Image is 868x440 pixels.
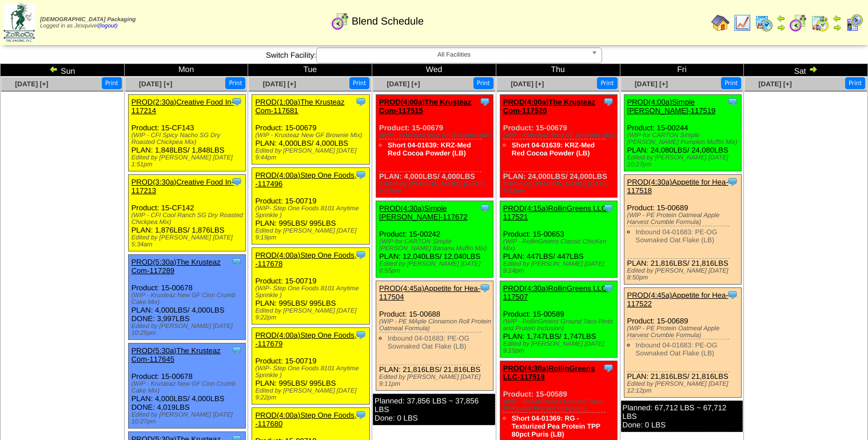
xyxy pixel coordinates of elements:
[255,171,356,188] a: PROD(4:00a)Step One Foods, -117496
[255,307,369,321] div: Edited by [PERSON_NAME] [DATE] 9:22pm
[627,267,741,281] div: Edited by [PERSON_NAME] [DATE] 8:50pm
[627,132,741,146] div: (WIP-for CARTON Simple [PERSON_NAME] Pumpkin Muffin Mix)
[3,3,35,42] img: zoroco-logo-small.webp
[355,249,367,261] img: Tooltip
[132,154,245,168] div: Edited by [PERSON_NAME] [DATE] 1:51pm
[98,23,118,29] a: (logout)
[624,175,741,285] div: Product: 15-00689 PLAN: 21,816LBS / 21,816LBS
[503,364,595,381] a: PROD(4:30a)RollinGreens LLC-117516
[503,238,617,252] div: (WIP - RollinGreens Classic ChicKen Mix)
[128,95,245,171] div: Product: 15-CF143 PLAN: 1,848LBS / 1,848LBS
[139,80,172,88] a: [DATE] [+]
[503,284,610,301] a: PROD(4:30a)RollinGreens LLC-117507
[503,181,617,194] div: Edited by [PERSON_NAME] [DATE] 9:11pm
[321,48,587,62] span: All Facilities
[387,80,420,88] a: [DATE] [+]
[727,289,738,301] img: Tooltip
[255,132,369,139] div: (WIP - Krusteaz New GF Brownie Mix)
[379,204,468,221] a: PROD(4:30a)Simple [PERSON_NAME]-117672
[777,23,786,32] img: arrowright.gif
[479,202,491,214] img: Tooltip
[124,64,248,77] td: Mon
[603,202,614,214] img: Tooltip
[635,80,668,88] a: [DATE] [+]
[479,282,491,294] img: Tooltip
[845,14,863,32] img: calendarcustomer.gif
[132,212,245,226] div: (WIP - CFI Cool Ranch SG Dry Roasted Chickpea Mix)
[376,201,493,278] div: Product: 15-00242 PLAN: 12,040LBS / 12,040LBS
[1,64,125,77] td: Sun
[503,204,610,221] a: PROD(4:15a)RollinGreens LLC-117521
[727,176,738,187] img: Tooltip
[15,80,48,88] a: [DATE] [+]
[376,95,493,198] div: Product: 15-00679 PLAN: 4,000LBS / 4,000LBS
[255,387,369,401] div: Edited by [PERSON_NAME] [DATE] 9:22pm
[627,178,728,195] a: PROD(4:30a)Appetite for Hea-117518
[500,201,617,278] div: Product: 15-00653 PLAN: 447LBS / 447LBS
[627,325,741,339] div: (WIP - PE Protein Oatmeal Apple Harvest Crumble Formula)
[500,95,617,198] div: Product: 15-00679 PLAN: 24,000LBS / 24,000LBS
[128,255,245,340] div: Product: 15-00678 PLAN: 4,000LBS / 4,000LBS DONE: 3,997LBS
[255,147,369,161] div: Edited by [PERSON_NAME] [DATE] 9:44pm
[128,175,245,251] div: Product: 15-CF142 PLAN: 1,876LBS / 1,876LBS
[620,64,744,77] td: Fri
[833,23,842,32] img: arrowright.gif
[132,323,245,337] div: Edited by [PERSON_NAME] [DATE] 10:25pm
[132,178,234,195] a: PROD(3:30a)Creative Food In-117213
[355,169,367,181] img: Tooltip
[388,334,469,350] a: Inbound 04-01683: PE-OG Sownaked Oat Flake (LB)
[49,65,58,74] img: arrowleft.gif
[355,329,367,341] img: Tooltip
[811,14,829,32] img: calendarinout.gif
[388,141,471,157] a: Short 04-01639: KRZ-Med Red Cocoa Powder (LB)
[255,205,369,219] div: (WIP- Step One Foods 8101 Anytime Sprinkle )
[379,374,493,387] div: Edited by [PERSON_NAME] [DATE] 9:11pm
[255,331,356,348] a: PROD(4:00a)Step One Foods, -117679
[231,176,242,187] img: Tooltip
[636,228,718,244] a: Inbound 04-01683: PE-OG Sownaked Oat Flake (LB)
[252,248,369,325] div: Product: 15-00719 PLAN: 995LBS / 995LBS
[255,365,369,379] div: (WIP- Step One Foods 8101 Anytime Sprinkle )
[132,292,245,306] div: (WIP - Krusteaz New GF Cinn Crumb Cake Mix)
[809,65,818,74] img: arrowright.gif
[503,261,617,274] div: Edited by [PERSON_NAME] [DATE] 9:14pm
[379,318,493,332] div: (WIP - PE MAple Cinnamon Roll Protein Oatmeal Formula)
[132,411,245,425] div: Edited by [PERSON_NAME] [DATE] 10:27pm
[379,261,493,274] div: Edited by [PERSON_NAME] [DATE] 8:55pm
[503,341,617,354] div: Edited by [PERSON_NAME] [DATE] 9:15pm
[132,346,221,363] a: PROD(5:30a)The Krusteaz Com-117645
[252,95,369,165] div: Product: 15-00679 PLAN: 4,000LBS / 4,000LBS
[624,95,741,171] div: Product: 15-00244 PLAN: 24,080LBS / 24,080LBS
[132,98,234,115] a: PROD(2:30a)Creative Food In-117214
[379,238,493,252] div: (WIP-for CARTON Simple [PERSON_NAME] Banana Muffin Mix)
[263,80,296,88] a: [DATE] [+]
[255,98,344,115] a: PROD(1:00a)The Krusteaz Com-117681
[503,98,595,115] a: PROD(4:00a)The Krusteaz Com-117520
[721,77,741,89] button: Print
[627,212,741,226] div: (WIP - PE Protein Oatmeal Apple Harvest Crumble Formula)
[621,401,743,432] div: Planned: 67,712 LBS ~ 67,712 LBS Done: 0 LBS
[255,251,356,268] a: PROD(4:00a)Step One Foods, -117678
[255,285,369,299] div: (WIP- Step One Foods 8101 Anytime Sprinkle )
[711,14,730,32] img: home.gif
[503,318,617,332] div: (WIP - RollinGreens Ground Taco Pinto and Protein Inclusion)
[603,282,614,294] img: Tooltip
[379,181,493,194] div: Edited by [PERSON_NAME] [DATE] 8:57pm
[744,64,868,77] td: Sat
[132,381,245,394] div: (WIP - Krusteaz New GF Cinn Crumb Cake Mix)
[759,80,792,88] a: [DATE] [+]
[373,394,495,425] div: Planned: 37,856 LBS ~ 37,856 LBS Done: 0 LBS
[627,291,728,308] a: PROD(4:45a)Appetite for Hea-117522
[733,14,751,32] img: line_graph.gif
[379,132,493,139] div: (WIP - Krusteaz New GF Brownie Mix)
[331,12,349,30] img: calendarblend.gif
[255,411,356,428] a: PROD(4:00a)Step One Foods, -117680
[372,64,496,77] td: Wed
[789,14,807,32] img: calendarblend.gif
[511,80,544,88] a: [DATE] [+]
[627,98,716,115] a: PROD(4:00a)Simple [PERSON_NAME]-117519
